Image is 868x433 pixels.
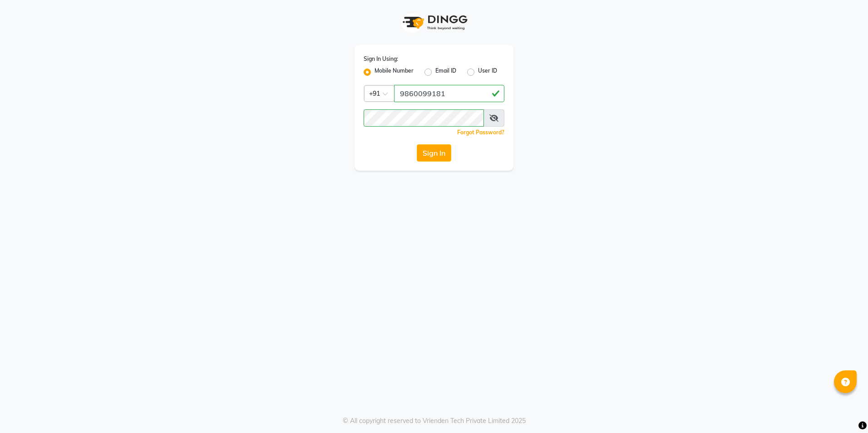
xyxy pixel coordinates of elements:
button: Sign In [417,144,451,162]
input: Username [364,109,484,127]
label: Mobile Number [375,67,414,78]
label: User ID [478,67,497,78]
label: Email ID [435,67,456,78]
img: logo1.svg [398,9,470,36]
input: Username [394,85,504,102]
a: Forgot Password? [457,129,504,136]
label: Sign In Using: [364,55,398,63]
